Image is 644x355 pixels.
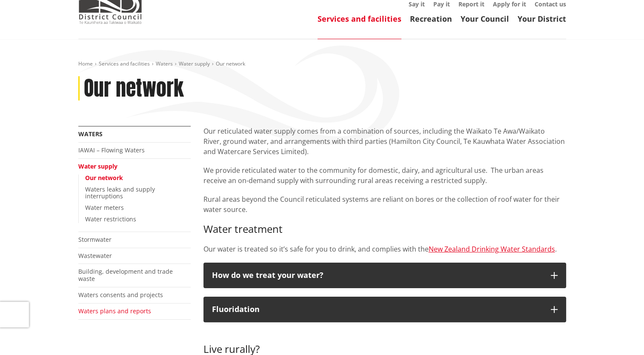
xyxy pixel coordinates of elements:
[78,267,173,283] a: Building, development and trade waste
[85,185,155,200] a: Waters leaks and supply interruptions
[203,297,566,322] button: Fluoridation
[429,244,555,254] a: New Zealand Drinking Water Standards
[85,215,136,223] a: Water restrictions
[78,60,566,68] nav: breadcrumb
[518,14,566,24] a: Your District
[461,14,509,24] a: Your Council
[212,271,542,280] p: How do we treat your water?
[203,126,566,157] p: Our reticulated water supply comes from a combination of sources, including the Waikato Te Awa/Wa...
[84,76,184,101] h1: Our network
[203,244,566,254] p: Our water is treated so it’s safe for you to drink, and complies with the .
[216,60,245,67] span: Our network
[212,305,542,314] p: Fluoridation
[78,146,145,154] a: IAWAI – Flowing Waters
[85,203,124,212] a: Water meters
[85,174,123,182] a: Our network
[78,252,112,260] a: Wastewater
[78,307,151,315] a: Waters plans and reports
[78,235,112,243] a: Stormwater
[78,60,93,67] a: Home
[203,263,566,288] button: How do we treat your water?
[203,165,566,186] p: We provide reticulated water to the community for domestic, dairy, and agricultural use. The urba...
[203,223,566,235] h3: Water treatment
[78,291,163,299] a: Waters consents and projects
[78,130,103,138] a: Waters
[99,60,150,67] a: Services and facilities
[78,162,117,170] a: Water supply
[605,319,635,350] iframe: Messenger Launcher
[156,60,173,67] a: Waters
[318,14,401,24] a: Services and facilities
[410,14,452,24] a: Recreation
[179,60,210,67] a: Water supply
[203,194,566,215] p: Rural areas beyond the Council reticulated systems are reliant on bores or the collection of roof...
